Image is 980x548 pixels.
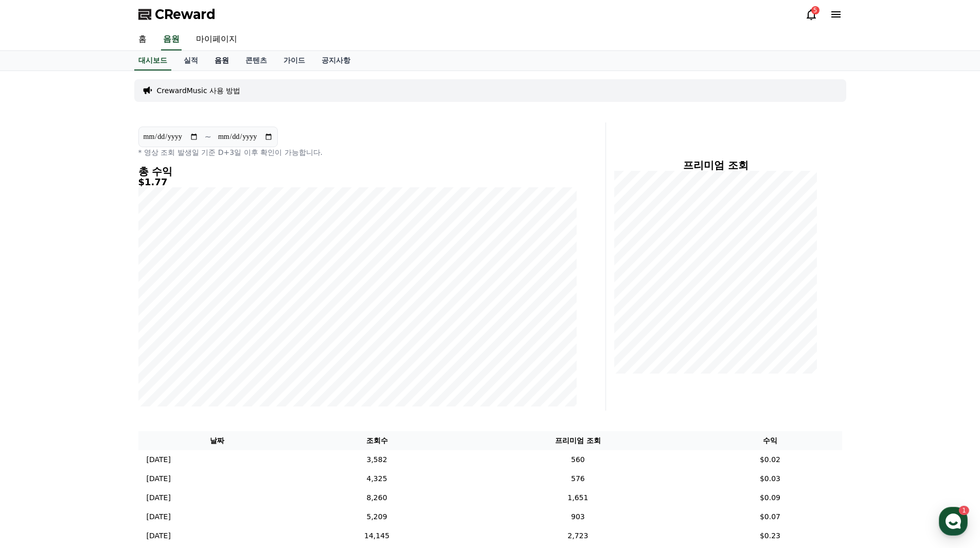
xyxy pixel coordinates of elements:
[161,29,182,50] a: 음원
[138,166,577,177] h4: 총 수익
[313,51,359,70] a: 공지사항
[205,131,211,143] p: ~
[159,342,171,350] span: 설정
[134,51,171,70] a: 대시보드
[698,450,842,469] td: $0.02
[188,29,245,50] a: 마이페이지
[698,431,842,450] th: 수익
[237,51,275,70] a: 콘텐츠
[138,177,577,187] h5: $1.77
[175,51,206,70] a: 실적
[104,326,108,334] span: 1
[155,6,216,23] span: CReward
[614,160,817,171] h4: 프리미엄 조회
[457,469,698,488] td: 576
[68,326,133,352] a: 1대화
[133,326,198,352] a: 설정
[296,507,458,526] td: 5,209
[698,507,842,526] td: $0.07
[94,342,106,350] span: 대화
[811,6,819,14] div: 5
[206,51,237,70] a: 음원
[296,469,458,488] td: 4,325
[147,454,171,465] p: [DATE]
[296,450,458,469] td: 3,582
[698,488,842,507] td: $0.09
[698,526,842,545] td: $0.23
[296,488,458,507] td: 8,260
[457,450,698,469] td: 560
[3,326,68,352] a: 홈
[147,492,171,503] p: [DATE]
[157,85,241,96] a: CrewardMusic 사용 방법
[457,526,698,545] td: 2,723
[147,511,171,522] p: [DATE]
[130,29,155,50] a: 홈
[296,526,458,545] td: 14,145
[296,431,458,450] th: 조회수
[147,531,171,541] p: [DATE]
[275,51,313,70] a: 가이드
[457,507,698,526] td: 903
[147,473,171,484] p: [DATE]
[805,8,817,21] a: 5
[138,147,577,157] p: * 영상 조회 발생일 기준 D+3일 이후 확인이 가능합니다.
[457,488,698,507] td: 1,651
[457,431,698,450] th: 프리미엄 조회
[138,6,216,23] a: CReward
[138,431,296,450] th: 날짜
[32,342,39,350] span: 홈
[698,469,842,488] td: $0.03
